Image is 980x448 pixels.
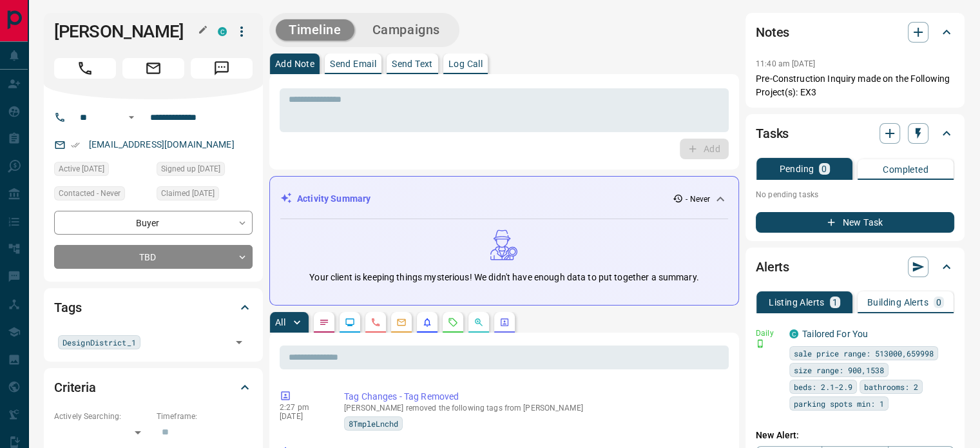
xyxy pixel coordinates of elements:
span: DesignDistrict_1 [62,336,136,349]
span: parking spots min: 1 [794,397,884,410]
div: Notes [756,17,954,48]
span: Call [54,58,116,79]
h2: Notes [756,22,789,43]
div: Buyer [54,211,253,235]
p: No pending tasks [756,185,954,204]
div: Activity Summary- Never [280,187,728,211]
div: Tags [54,292,253,323]
span: Signed up [DATE] [161,162,220,175]
h1: [PERSON_NAME] [54,21,198,42]
h2: Alerts [756,257,789,277]
span: Claimed [DATE] [161,187,215,200]
a: [EMAIL_ADDRESS][DOMAIN_NAME] [89,139,235,150]
h2: Criteria [54,377,96,398]
svg: Emails [396,317,407,327]
p: [DATE] [280,412,325,421]
a: Tailored For You [802,329,868,339]
svg: Opportunities [474,317,484,327]
svg: Agent Actions [499,317,510,327]
p: Building Alerts [867,298,928,307]
span: bathrooms: 2 [864,380,918,393]
div: TBD [54,245,253,269]
svg: Requests [448,317,458,327]
button: Open [230,333,248,351]
span: size range: 900,1538 [794,364,884,376]
h2: Tasks [756,123,789,144]
p: Tag Changes - Tag Removed [344,390,724,404]
p: Actively Searching: [54,411,150,422]
p: [PERSON_NAME] removed the following tags from [PERSON_NAME] [344,404,724,413]
p: - Never [686,193,710,205]
p: Pending [779,164,814,173]
p: 2:27 pm [280,403,325,412]
p: 1 [832,298,838,307]
p: Pre-Construction Inquiry made on the Following Project(s): EX3 [756,72,954,99]
span: Active [DATE] [59,162,104,175]
svg: Listing Alerts [422,317,432,327]
p: Timeframe: [157,411,253,422]
svg: Calls [370,317,381,327]
p: 11:40 am [DATE] [756,59,815,68]
div: condos.ca [789,329,798,338]
div: Alerts [756,251,954,282]
div: Tue Apr 20 2021 [157,186,253,204]
span: 8TmpleLnchd [349,417,398,430]
div: Tasks [756,118,954,149]
p: 0 [821,164,827,173]
p: 0 [936,298,941,307]
p: Activity Summary [297,192,370,206]
span: Email [122,58,184,79]
p: Send Email [330,59,376,68]
div: condos.ca [218,27,227,36]
svg: Lead Browsing Activity [345,317,355,327]
span: Message [191,58,253,79]
p: Send Text [392,59,433,68]
svg: Email Verified [71,141,80,150]
p: New Alert: [756,429,954,442]
p: Add Note [275,59,314,68]
div: Sun Sep 19 2021 [54,162,150,180]
p: Daily [756,327,782,339]
div: Tue Apr 20 2021 [157,162,253,180]
svg: Push Notification Only [756,339,765,348]
span: beds: 2.1-2.9 [794,380,852,393]
p: Your client is keeping things mysterious! We didn't have enough data to put together a summary. [309,271,698,284]
svg: Notes [319,317,329,327]
button: Campaigns [360,19,453,41]
p: All [275,318,285,327]
button: Open [124,110,139,125]
p: Listing Alerts [769,298,825,307]
button: New Task [756,212,954,233]
h2: Tags [54,297,81,318]
p: Log Call [448,59,483,68]
span: sale price range: 513000,659998 [794,347,934,360]
div: Criteria [54,372,253,403]
button: Timeline [276,19,354,41]
span: Contacted - Never [59,187,120,200]
p: Completed [883,165,928,174]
